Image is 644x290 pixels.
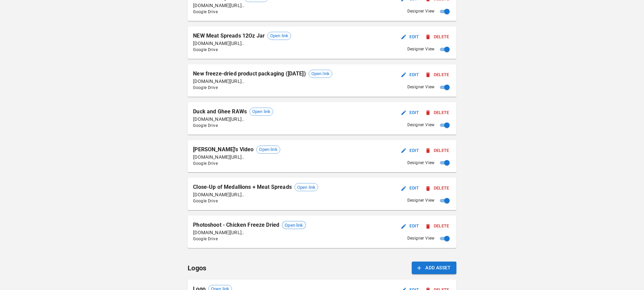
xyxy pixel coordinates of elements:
[309,70,332,78] div: Open link
[424,146,451,156] button: Delete
[424,183,451,194] button: Delete
[309,70,332,77] span: Open link
[407,8,435,15] span: Designer View
[193,116,273,122] p: [DOMAIN_NAME][URL]..
[193,154,280,160] p: [DOMAIN_NAME][URL]..
[407,160,435,166] span: Designer View
[193,146,254,154] p: [PERSON_NAME]'s Video
[193,47,291,53] span: Google Drive
[193,183,292,191] p: Close-Up of Medallions + Meat Spreads
[193,32,265,40] p: NEW Meat Spreads 12Oz Jar
[294,183,318,191] div: Open link
[424,70,451,80] button: Delete
[282,221,306,229] div: Open link
[412,262,456,274] button: Add Asset
[193,160,280,167] span: Google Drive
[193,2,268,9] p: [DOMAIN_NAME][URL]..
[400,221,421,231] button: Edit
[193,229,306,236] p: [DOMAIN_NAME][URL]..
[407,84,435,91] span: Designer View
[424,108,451,118] button: Delete
[193,221,279,229] p: Photoshoot - Chicken Freeze Dried
[282,222,305,229] span: Open link
[295,184,318,191] span: Open link
[193,9,268,16] span: Google Drive
[256,146,280,154] div: Open link
[424,32,451,42] button: Delete
[193,198,318,205] span: Google Drive
[407,235,435,242] span: Designer View
[193,122,273,129] span: Google Drive
[249,108,273,116] div: Open link
[407,197,435,204] span: Designer View
[193,108,247,116] p: Duck and Ghee RAWs
[400,70,421,80] button: Edit
[407,122,435,129] span: Designer View
[193,191,318,198] p: [DOMAIN_NAME][URL]..
[407,46,435,53] span: Designer View
[268,32,291,39] span: Open link
[400,146,421,156] button: Edit
[193,85,332,91] span: Google Drive
[400,108,421,118] button: Edit
[188,263,206,273] h6: Logos
[400,32,421,42] button: Edit
[267,32,291,40] div: Open link
[193,40,291,47] p: [DOMAIN_NAME][URL]..
[193,70,306,78] p: New freeze-dried product packaging ([DATE])
[250,108,273,115] span: Open link
[424,221,451,231] button: Delete
[400,183,421,194] button: Edit
[193,236,306,243] span: Google Drive
[193,78,332,85] p: [DOMAIN_NAME][URL]..
[257,146,280,153] span: Open link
